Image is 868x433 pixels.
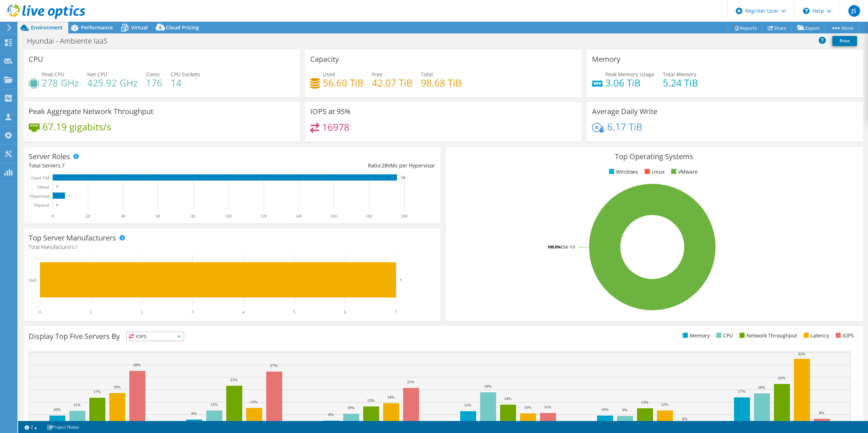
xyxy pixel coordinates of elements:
h4: 56.60 TiB [323,79,364,87]
h4: 42.07 TiB [372,79,413,87]
text: 180 [366,214,372,219]
h4: 5.24 TiB [663,79,698,87]
text: 21% [407,380,414,384]
text: 40 [121,214,125,219]
h3: Top Server Manufacturers [29,234,116,242]
span: Used [323,71,335,78]
li: IOPS [834,332,854,340]
span: IOPS [127,332,184,341]
h4: 425.92 GHz [87,79,138,87]
text: 7 [69,194,70,198]
h4: 14 [171,79,200,87]
text: 160 [330,214,337,219]
h3: Server Roles [29,153,70,161]
span: Total [421,71,433,78]
a: Share [762,22,792,33]
h3: Memory [592,55,620,63]
text: 28% [133,363,141,367]
text: 8% [819,410,824,415]
text: 13% [641,400,648,404]
span: Net CPU [87,71,107,78]
h3: Average Daily Write [592,108,657,116]
span: Free [372,71,382,78]
h3: Capacity [310,55,339,63]
text: 9% [622,408,628,412]
text: 80 [191,214,195,219]
text: 7 [399,278,402,282]
text: Guest VM [31,175,49,181]
text: 60 [156,214,160,219]
svg: \n [803,8,810,14]
text: 13% [250,400,257,404]
text: 22% [778,376,785,380]
span: Performance [81,24,113,31]
h4: 6.17 TiB [607,123,642,131]
h4: 176 [146,79,162,87]
a: Print [832,36,857,46]
h3: Top Operating Systems [451,153,857,161]
text: 0 [56,203,58,207]
text: 0 [52,214,54,219]
span: 1 [75,243,78,250]
text: 2 [141,309,143,315]
text: 7 [395,309,397,315]
text: 10% [524,405,531,409]
text: 4 [242,309,244,315]
text: 10% [601,407,608,412]
a: Reports [728,22,763,33]
span: CPU Sockets [171,71,200,78]
div: Ratio: VMs per Hypervisor [232,162,435,170]
text: 3 [191,309,194,315]
text: 27% [270,363,277,368]
span: Peak Memory Usage [605,71,654,78]
span: Total Memory [663,71,696,78]
span: JS [848,5,860,17]
text: 14% [387,395,394,399]
text: 17% [93,389,101,394]
h3: Peak Aggregate Network Throughput [29,108,153,116]
a: Project Notes [42,422,84,432]
text: 13% [367,398,374,402]
text: 12% [210,402,218,406]
h4: Total Manufacturers: [29,243,435,251]
text: 0 [39,309,41,315]
text: 20 [86,214,90,219]
text: Dell [29,278,36,283]
text: 19% [113,385,121,389]
h1: Hyundai - Ambiente IaaS [24,37,119,45]
a: More [825,22,859,33]
text: 8% [328,412,334,417]
text: Virtual [37,185,49,190]
text: 21% [230,377,238,382]
li: Latency [802,332,829,340]
h4: 3.06 TiB [605,79,654,87]
text: 11% [544,405,551,409]
li: VMware [669,168,698,176]
text: 8% [191,411,197,416]
text: 6% [682,417,687,421]
li: Linux [643,168,665,176]
a: 2 [20,422,42,432]
text: 10% [347,405,354,410]
text: 196 [401,176,406,179]
li: CPU [714,332,733,340]
span: Cores [146,71,160,78]
text: 11% [464,403,471,407]
a: Export [792,22,826,33]
h3: IOPS at 95% [310,108,351,116]
h4: 16978 [322,123,349,131]
text: 120 [260,214,267,219]
text: 1 [90,309,92,315]
text: 12% [661,402,668,406]
text: 100 [225,214,232,219]
li: Network Throughput [738,332,797,340]
li: Windows [607,168,638,176]
text: 6 [344,309,346,315]
text: 14% [504,396,511,401]
span: Environment [31,24,63,31]
div: Total Servers: [29,162,232,170]
span: Virtual [131,24,148,31]
span: Cloud Pricing [166,24,199,31]
tspan: 100.0% [547,244,561,250]
h4: 98.68 TiB [421,79,462,87]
